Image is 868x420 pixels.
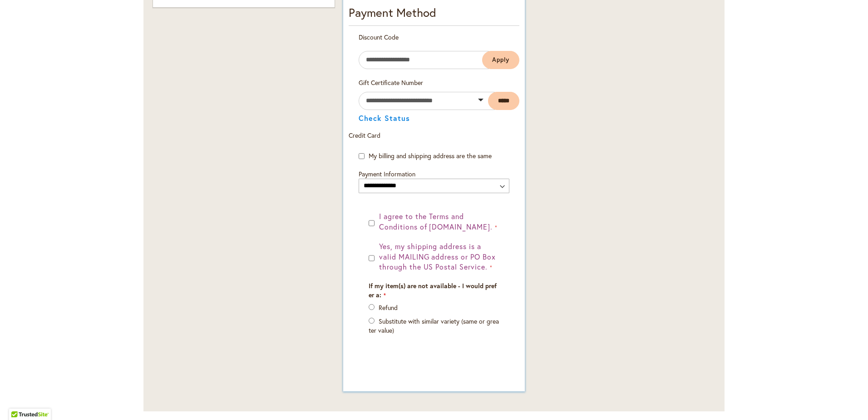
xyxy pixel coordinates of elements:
[359,115,410,122] button: Check Status
[349,4,519,26] div: Payment Method
[359,170,415,178] span: Payment Information
[349,131,380,140] span: Credit Card
[369,317,499,335] label: Substitute with similar variety (same or greater value)
[7,388,32,413] iframe: Launch Accessibility Center
[492,56,509,64] span: Apply
[359,33,399,41] span: Discount Code
[359,78,423,87] span: Gift Certificate Number
[379,303,398,312] label: Refund
[482,51,519,69] button: Apply
[369,281,497,299] span: If my item(s) are not available - I would prefer a:
[379,241,496,272] span: Yes, my shipping address is a valid MAILING address or PO Box through the US Postal Service.
[379,211,493,231] span: I agree to the Terms and Conditions of [DOMAIN_NAME].
[369,151,492,160] span: My billing and shipping address are the same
